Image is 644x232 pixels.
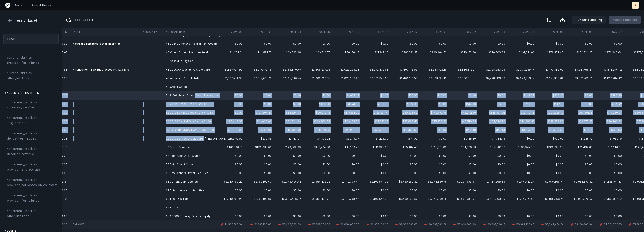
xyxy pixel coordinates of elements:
td: 50 Credit Cards [164,83,217,91]
td: $252,324.05 [565,48,594,57]
td: $161,996.13 [215,143,244,152]
td: $0.00 [361,152,390,160]
td: $0.00 [594,39,623,48]
p: A [634,3,636,7]
td: $126,324.31 [478,108,507,117]
td: $2,017,475.79 [244,65,273,74]
td: $20.00 [419,91,448,100]
td: $0.00 [215,108,244,117]
td: $70,400.00 [215,126,244,134]
td: $12,521.55 [69,48,98,57]
td: $2,728,683.06 [478,65,507,74]
td: $14,683.51 [507,117,536,126]
td: $90,072.13 [303,108,332,117]
td: $0.00 [215,91,244,100]
td: $0.00 [215,152,244,160]
td: $0.00 [390,152,419,160]
td: $2,583,725.16 [419,74,448,83]
td: $0.00 [507,169,536,177]
td: $0.00 [565,169,594,177]
td: $10,000.00 [273,126,303,134]
span: current_liabilities, provision_for_refunds [7,55,55,65]
td: $8,100.00 [244,126,273,134]
td: $136,835.09 [244,143,273,152]
span: noncurrent_liabilities, deferred_revenue [7,146,55,157]
p: Mark as finished [612,17,637,22]
td: $0.00 [390,160,419,169]
td: $0.00 [69,91,98,100]
td: $2,017,475.79 [244,74,273,83]
div: Assign Label [3,17,59,24]
td: $0.00 [303,152,332,160]
td: $3,177,386.62 [536,74,565,83]
td: $1,068.27 [332,91,361,100]
button: Reset Labels [62,16,97,24]
td: $3,812,284.42 [594,65,623,74]
td: $277.48 [448,126,478,134]
td: $0.00 [419,169,448,177]
td: 47 Accounts Payable [164,57,217,65]
td: $0.00 [244,100,273,108]
td: 48 20000 Accounts Payable (A/P) [164,65,217,74]
td: $2,370,656.17 [507,65,536,74]
p: Credit Boxes [32,3,51,7]
td: 56 20102 Chase Credit Card -[PERSON_NAME] (2146) [164,134,217,143]
td: $25,698.42 [390,117,419,126]
th: 2025-07 [594,28,623,36]
td: $3,621,766.81 [565,74,594,83]
td: $0.00 [69,152,98,160]
td: $21,242.26 [361,48,390,57]
td: $0.00 [215,39,244,48]
th: 2025-04 [507,28,536,36]
td: $19,380.31 [594,108,623,117]
td: $0.00 [419,100,448,108]
td: $0.00 [419,39,448,48]
td: $0.00 [419,160,448,169]
td: $6.00 [478,100,507,108]
td: $0.00 [478,152,507,160]
td: $20.00 [390,91,419,100]
td: $92,170.16 [507,108,536,117]
td: $270,603.63 [478,48,507,57]
td: -$3,832.71 [507,126,536,134]
td: $0.00 [332,160,361,169]
button: A [632,2,639,9]
td: $14,881.75 [244,48,273,57]
td: $4,125.00 [361,134,390,143]
td: $0.00 [507,152,536,160]
td: 57 Credit Cards total [164,143,217,152]
td: $310,152.60 [448,48,478,57]
td: $0.00 [244,152,273,160]
td: $3,812,284.42 [594,74,623,83]
img: 2d4cea4e0e7287338f84d783c1d74d81.svg [598,222,604,227]
td: $450.00 [303,100,332,108]
td: $24,000.00 [244,117,273,126]
span: noncurrent_liabilities [7,90,39,96]
th: 2024-11 [361,28,390,36]
td: $95,487.49 [390,143,419,152]
td: $297,091.01 [507,48,536,57]
td: $0.00 [303,39,332,48]
td: $506.85 [536,91,565,100]
td: $0.00 [361,169,390,177]
td: 49 Accounts Payable total [164,74,217,83]
td: $0.00 [536,160,565,169]
span: noncurrent_liabilities, longterm_debt [7,115,55,125]
td: $380,625.69 [536,143,565,152]
td: $0.00 [390,169,419,177]
td: 52 20105 Chase Credit Card X 3815 [164,100,217,108]
td: $0.00 [419,134,448,143]
td: $0.00 [273,160,303,169]
img: 2d4cea4e0e7287338f84d783c1d74d81.svg [307,222,312,227]
td: $3,621,766.81 [565,65,594,74]
span: noncurrent_liabilities, accounts_payable [7,100,55,110]
td: $20.00 [419,126,448,134]
td: $46,510.35 [448,117,478,126]
td: $2,185,840.75 [273,74,303,83]
td: -$29,731.73 [361,126,390,134]
td: $0.00 [69,117,98,126]
td: $88,443.63 [215,117,244,126]
td: 59 Total Credit Cards [164,160,217,169]
td: $0.00 [594,169,623,177]
td: $671.09 [390,134,419,143]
